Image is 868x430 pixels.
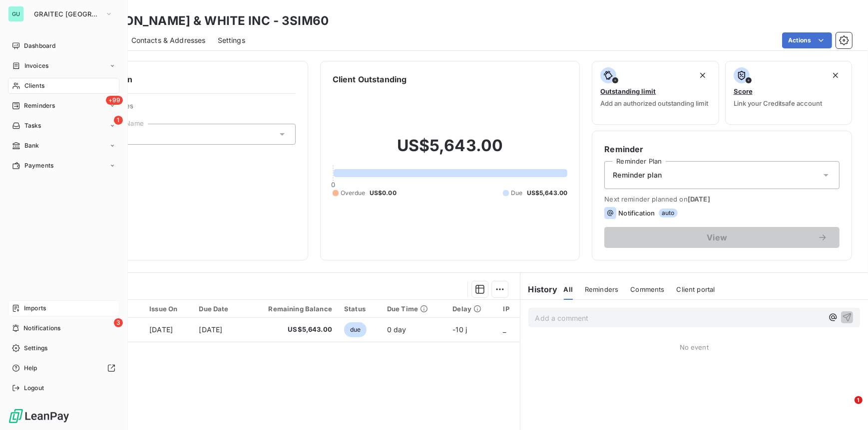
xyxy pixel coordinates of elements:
span: Reminders [585,285,618,293]
div: Status [344,305,375,313]
span: No event [680,343,709,351]
span: _ [503,325,506,334]
div: GU [8,6,24,22]
h6: Client information [60,73,296,85]
span: [DATE] [199,325,222,334]
span: 0 day [387,325,407,334]
span: Reminder plan [613,170,662,180]
span: [DATE] [688,195,710,203]
div: Due Date [199,305,238,313]
span: Tasks [24,121,41,130]
span: Imports [24,304,46,313]
button: Outstanding limitAdd an authorized outstanding limit [592,61,719,125]
span: auto [659,209,678,217]
div: Due Time [387,305,440,313]
span: Bank [24,141,39,150]
span: Logout [24,384,44,393]
span: Notifications [23,324,60,333]
span: Notification [618,209,655,217]
h3: [PERSON_NAME] & WHITE INC - 3SIM60 [88,12,329,30]
span: US$0.00 [370,189,397,198]
span: GRAITEC [GEOGRAPHIC_DATA] [34,10,101,18]
span: Clients [24,81,44,90]
span: View [616,233,818,241]
span: Overdue [341,189,366,198]
span: +99 [106,96,123,105]
span: Settings [218,35,245,45]
img: Logo LeanPay [8,408,70,424]
span: 1 [855,396,863,404]
button: View [604,227,840,248]
span: Dashboard [24,41,55,50]
span: Next reminder planned on [604,195,840,203]
span: [DATE] [149,325,173,334]
span: US$5,643.00 [250,325,332,335]
span: Client portal [677,285,715,293]
div: IP [503,305,513,313]
span: US$5,643.00 [527,189,568,198]
button: Actions [782,32,832,48]
a: Help [8,360,119,376]
div: Remaining Balance [250,305,332,313]
span: Invoices [24,61,48,70]
span: Contacts & Addresses [131,35,206,45]
span: Reminders [24,101,55,110]
h6: Reminder [604,143,840,155]
span: due [344,322,367,337]
span: -10 j [452,325,467,334]
span: All [564,285,573,293]
span: Payments [24,161,53,170]
span: 0 [331,181,335,189]
span: Help [24,364,37,373]
button: ScoreLink your Creditsafe account [725,61,852,125]
iframe: Intercom live chat [834,396,858,420]
div: Issue On [149,305,187,313]
span: Settings [24,344,47,353]
span: Score [734,87,753,95]
span: 1 [114,116,123,125]
h2: US$5,643.00 [333,136,568,166]
span: Comments [630,285,664,293]
h6: Client Outstanding [333,73,407,85]
div: Delay [452,305,491,313]
h6: History [520,283,558,295]
span: Link your Creditsafe account [734,99,823,107]
span: Due [511,189,522,198]
span: Outstanding limit [600,87,656,95]
span: Add an authorized outstanding limit [600,99,708,107]
span: 3 [114,318,123,327]
span: Client Properties [80,102,296,116]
